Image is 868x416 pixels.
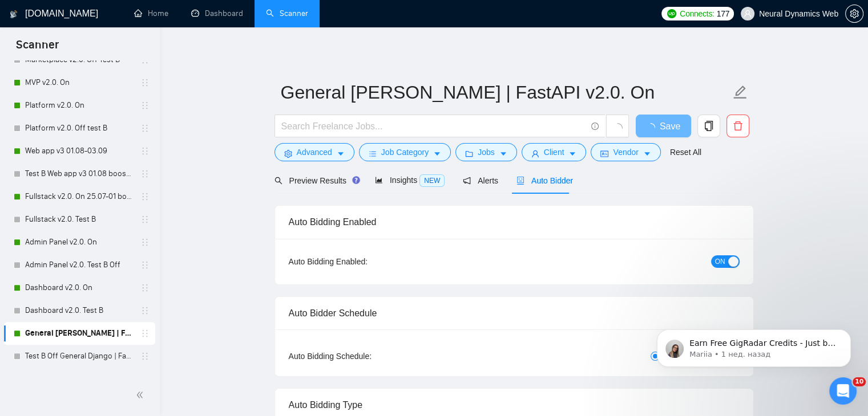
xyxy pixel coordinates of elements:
[455,143,517,161] button: folderJobscaret-down
[289,297,740,329] div: Auto Bidder Schedule
[274,176,357,185] span: Preview Results
[140,238,150,247] span: holder
[25,254,134,276] a: Admin Panel v2.0. Test B Off
[266,9,308,18] a: searchScanner
[289,206,740,238] div: Auto Bidding Enabled
[744,10,752,18] span: user
[25,322,134,345] a: General [PERSON_NAME] | FastAPI v2.0. On
[612,123,623,133] span: loading
[419,174,445,187] span: NEW
[281,119,586,133] input: Search Freelance Jobs...
[516,177,524,185] span: robot
[134,9,168,18] a: homeHome
[297,146,332,158] span: Advanced
[25,231,134,254] a: Admin Panel v2.0. On
[25,162,134,185] a: Test B Web app v3 01.08 boost on
[274,143,354,161] button: settingAdvancedcaret-down
[697,115,720,137] button: copy
[375,176,383,184] span: area-chart
[25,276,134,299] a: Dashboard v2.0. On
[381,146,429,158] span: Job Category
[522,143,587,161] button: userClientcaret-down
[25,140,134,162] a: Web app v3 01.08-03.09
[465,149,473,158] span: folder
[660,119,680,133] span: Save
[25,345,134,368] a: Test B Off General Django | FastAPI v2.0.
[10,5,18,23] img: logo
[25,117,134,140] a: Platform v2.0. Off test B
[7,36,68,60] span: Scanner
[351,175,361,185] div: Tooltip anchor
[140,78,150,87] span: holder
[715,255,725,268] span: ON
[733,85,748,100] span: edit
[591,143,660,161] button: idcardVendorcaret-down
[140,260,150,270] span: holder
[369,149,377,158] span: bars
[140,124,150,133] span: holder
[25,368,134,390] a: Python developer v2.0. On
[281,78,730,107] input: Scanner name...
[140,306,150,315] span: holder
[613,146,638,158] span: Vendor
[433,149,441,158] span: caret-down
[140,192,150,201] span: holder
[544,146,564,158] span: Client
[499,149,507,158] span: caret-down
[726,115,749,137] button: delete
[531,149,539,158] span: user
[680,7,714,20] span: Connects:
[670,146,701,158] a: Reset All
[478,146,495,158] span: Jobs
[463,177,471,185] span: notification
[25,185,134,208] a: Fullstack v2.0. On 25.07-01 boost
[568,149,576,158] span: caret-down
[727,121,749,131] span: delete
[191,9,243,18] a: dashboardDashboard
[640,305,868,385] iframe: Intercom notifications сообщение
[359,143,451,161] button: barsJob Categorycaret-down
[591,123,599,130] span: info-circle
[846,9,863,18] span: setting
[698,121,720,131] span: copy
[136,389,147,401] span: double-left
[25,208,134,231] a: Fullstack v2.0. Test B
[25,94,134,117] a: Platform v2.0. On
[600,149,608,158] span: idcard
[284,149,292,158] span: setting
[140,329,150,338] span: holder
[853,377,866,386] span: 10
[25,71,134,94] a: MVP v2.0. On
[289,255,439,268] div: Auto Bidding Enabled:
[140,169,150,178] span: holder
[140,215,150,224] span: holder
[643,149,651,158] span: caret-down
[516,176,573,185] span: Auto Bidder
[337,149,345,158] span: caret-down
[667,9,676,18] img: upwork-logo.png
[274,177,282,185] span: search
[845,5,863,23] button: setting
[140,146,150,156] span: holder
[289,350,439,362] div: Auto Bidding Schedule:
[845,9,863,18] a: setting
[140,101,150,110] span: holder
[717,7,729,20] span: 177
[140,352,150,361] span: holder
[829,377,857,405] iframe: Intercom live chat
[375,176,445,185] span: Insights
[463,176,498,185] span: Alerts
[25,299,134,322] a: Dashboard v2.0. Test B
[646,123,660,132] span: loading
[636,115,691,137] button: Save
[140,283,150,292] span: holder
